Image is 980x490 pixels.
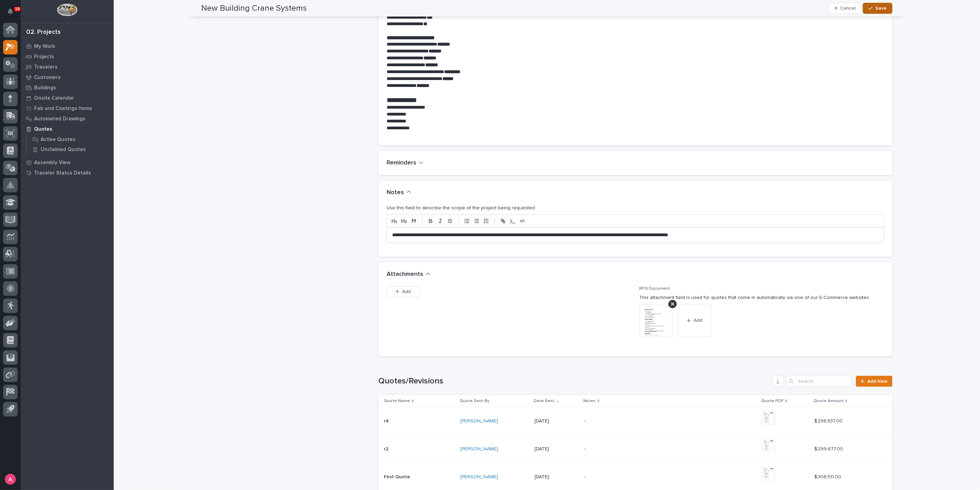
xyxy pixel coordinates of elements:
p: $ 298,837.00 [814,417,844,424]
p: [DATE] [535,418,579,424]
a: Add New [856,376,892,387]
button: Attachments [387,271,431,278]
p: Active Quotes [41,137,75,143]
span: RFQ Document [640,287,670,291]
a: Quotes [21,124,114,134]
p: Use this field to describe the scope of the project being requested. [387,204,884,212]
input: Search [786,376,852,387]
h2: Reminders [387,159,416,167]
p: r2 [384,445,390,452]
p: r4 [384,417,390,424]
img: Workspace Logo [57,3,77,16]
a: Customers [21,72,114,82]
button: users-avatar [3,472,18,487]
tr: r4r4 [PERSON_NAME] [DATE]-$ 298,837.00$ 298,837.00 [378,407,892,435]
p: - [584,474,705,480]
a: Automated Drawings [21,113,114,124]
tr: r2r2 [PERSON_NAME] [DATE]-$ 299,677.00$ 299,677.00 [378,435,892,463]
a: Onsite Calendar [21,93,114,103]
p: Notes [583,397,596,405]
div: 02. Projects [26,29,61,36]
p: - [584,446,705,452]
button: Save [863,3,892,14]
p: - [584,418,705,424]
span: Save [876,5,887,11]
a: My Work [21,41,114,51]
a: [PERSON_NAME] [460,446,498,452]
a: Buildings [21,82,114,93]
a: Fab and Coatings Items [21,103,114,113]
span: Add [694,317,702,323]
p: Quotes [34,126,52,132]
p: Travelers [34,64,58,70]
p: Projects [34,54,54,60]
a: Projects [21,51,114,62]
p: [DATE] [535,446,579,452]
a: Unclaimed Quotes [27,144,114,154]
button: Add [387,286,420,297]
button: Cancel [829,3,862,14]
p: Fab and Coatings Items [34,106,92,112]
button: Notifications [3,4,18,19]
p: [DATE] [535,474,579,480]
p: My Work [34,43,55,50]
p: Onsite Calendar [34,95,74,101]
p: Quote Amount [814,397,844,405]
h2: New Building Crane Systems [202,3,307,13]
h2: Notes [387,189,404,197]
p: Date Sent [534,397,555,405]
a: Assembly View [21,157,114,168]
h1: Quotes/Revisions [378,376,770,386]
h2: Attachments [387,271,423,278]
p: This attachment field is used for quotes that come in automatically via one of our E-Commerce web... [640,294,884,301]
button: Reminders [387,159,424,167]
p: Buildings [34,85,56,91]
p: Assembly View [34,160,70,166]
p: $ 306,511.00 [814,473,843,480]
p: Quote PDF [761,397,784,405]
a: Active Quotes [27,134,114,144]
p: Unclaimed Quotes [41,147,86,153]
p: Quote Name [384,397,410,405]
button: Add [678,304,711,337]
span: Add New [868,379,888,384]
p: First Quote [384,473,411,480]
span: Cancel [840,5,856,11]
div: Notifications19 [9,8,18,19]
span: Add [402,289,411,295]
p: 19 [15,7,20,11]
p: Customers [34,74,61,81]
p: Quote Sent By [460,397,489,405]
p: Automated Drawings [34,116,85,122]
p: $ 299,677.00 [814,445,845,452]
button: Notes [387,189,411,197]
a: [PERSON_NAME] [460,418,498,424]
a: Travelers [21,62,114,72]
p: Traveler Status Details [34,170,91,176]
a: Traveler Status Details [21,168,114,178]
a: [PERSON_NAME] [460,474,498,480]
